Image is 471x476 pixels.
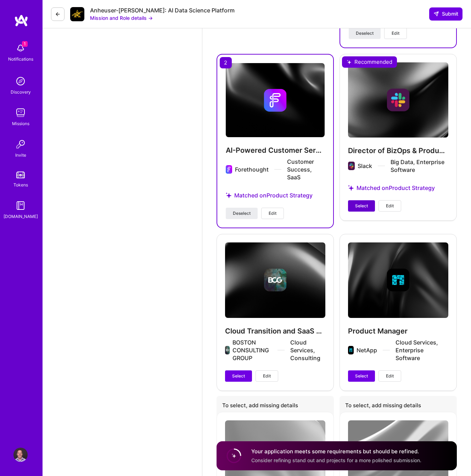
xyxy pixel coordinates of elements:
img: cover [226,63,325,137]
img: logo [14,14,28,27]
div: Forethought Customer Success, SaaS [235,158,325,181]
button: Edit [261,208,284,219]
div: Invite [15,151,26,159]
img: guide book [13,198,28,213]
i: icon SendLight [433,11,439,17]
span: Edit [392,30,399,37]
span: Edit [263,373,271,379]
div: Missions [12,120,29,127]
span: Select [355,203,368,209]
img: Company Logo [70,7,84,21]
div: Tokens [13,181,28,189]
button: Edit [384,28,407,39]
i: icon StarsPurple [226,192,231,198]
button: Deselect [349,28,381,39]
i: icon LeftArrowDark [55,11,61,17]
button: Select [225,370,252,382]
button: Select [348,370,375,382]
h4: AI-Powered Customer Service Solutions [226,146,325,155]
img: Company logo [226,165,232,174]
span: 1 [22,41,28,47]
img: teamwork [13,106,28,120]
div: Discovery [11,88,31,96]
img: Company logo [264,89,287,112]
img: User Avatar [13,448,28,462]
span: Deselect [233,210,251,217]
button: Mission and Role details → [90,14,153,22]
div: To select, add missing details [340,396,457,417]
h4: Your application meets some requirements but should be refined. [251,448,421,455]
span: Deselect [356,30,374,37]
a: User Avatar [12,448,29,462]
img: Invite [13,137,28,151]
img: divider [274,169,281,170]
img: tokens [16,172,25,178]
img: discovery [13,74,28,88]
div: Notifications [8,55,33,63]
button: Select [348,200,375,212]
button: Edit [379,200,401,212]
span: Select [355,373,368,379]
button: Deselect [226,208,258,219]
div: To select, add missing details [217,396,334,417]
button: Edit [256,370,278,382]
div: Anheuser-[PERSON_NAME]: AI Data Science Platform [90,7,235,14]
button: Edit [379,370,401,382]
span: Select [232,373,245,379]
span: Edit [386,203,394,209]
span: Edit [386,373,394,379]
span: Submit [433,10,458,17]
button: Submit [429,7,462,20]
img: bell [13,41,28,55]
span: Edit [269,210,276,217]
div: Matched on Product Strategy [226,183,325,208]
span: Consider refining stand out and projects for a more polished submission. [251,457,421,463]
div: [DOMAIN_NAME] [4,213,38,220]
